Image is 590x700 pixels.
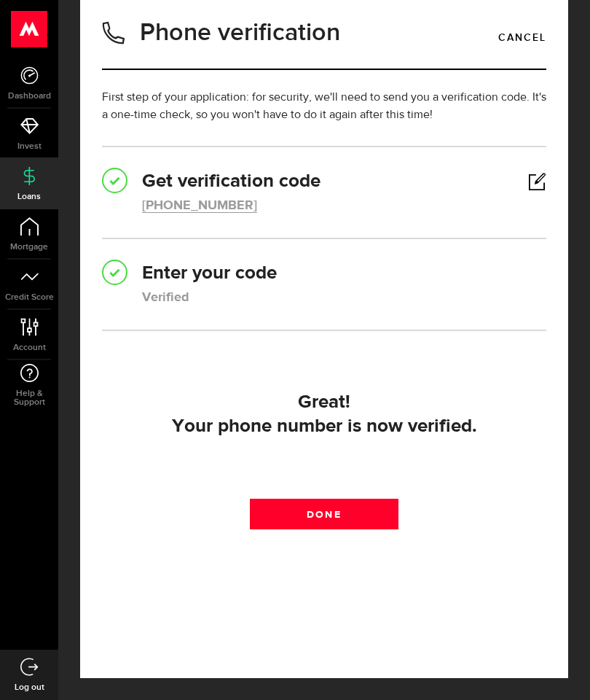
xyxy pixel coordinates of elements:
p: First step of your application: for security, we'll need to send you a verification code. It's a ... [102,89,546,124]
a: Done [250,499,398,529]
span: Done [307,510,341,520]
div: Your phone number is now verified. [111,415,538,439]
div: Verified [142,288,189,308]
h2: Enter your code [102,261,546,287]
h1: Phone verification [140,14,340,52]
h2: Get verification code [102,169,546,195]
a: Cancel [498,26,546,50]
button: Open LiveChat chat widget [12,6,55,50]
h2: Great! [111,391,538,415]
